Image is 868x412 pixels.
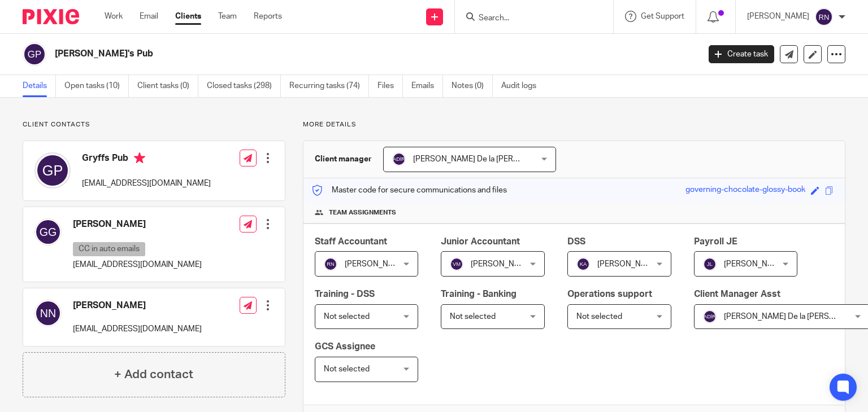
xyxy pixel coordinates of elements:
a: Audit logs [501,75,545,97]
p: CC in auto emails [73,242,145,256]
span: [PERSON_NAME] [471,260,533,268]
span: Get Support [641,12,684,20]
span: Not selected [450,313,496,321]
img: svg%3E [34,218,62,246]
i: Primary [134,152,145,164]
h2: [PERSON_NAME]'s Pub [55,48,565,60]
h3: Client manager [315,154,372,165]
p: [EMAIL_ADDRESS][DOMAIN_NAME] [73,323,202,335]
span: [PERSON_NAME] [724,260,786,268]
a: Details [23,75,56,97]
img: svg%3E [703,257,717,271]
p: [PERSON_NAME] [747,11,809,22]
div: governing-chocolate-glossy-book [685,184,805,197]
span: Training - Banking [441,290,517,299]
span: Training - DSS [315,290,375,299]
a: Files [377,75,403,97]
img: svg%3E [23,42,46,66]
span: Junior Accountant [441,237,520,246]
p: Master code for secure communications and files [312,185,507,196]
a: Emails [411,75,443,97]
a: Notes (0) [452,75,493,97]
img: svg%3E [392,152,406,166]
h4: + Add contact [114,366,193,383]
span: Team assignments [329,208,396,217]
a: Work [105,11,123,22]
a: Client tasks (0) [137,75,198,97]
img: svg%3E [34,152,71,189]
a: Open tasks (10) [64,75,129,97]
p: [EMAIL_ADDRESS][DOMAIN_NAME] [73,259,202,270]
img: svg%3E [703,310,717,323]
span: DSS [567,237,585,246]
span: Not selected [324,313,370,321]
a: Reports [254,11,282,22]
img: svg%3E [34,300,62,327]
span: [PERSON_NAME] [345,260,407,268]
span: Not selected [576,313,622,321]
img: svg%3E [324,257,337,271]
span: [PERSON_NAME] [597,260,659,268]
span: Client Manager Asst [694,290,780,299]
img: Pixie [23,9,79,24]
span: Payroll JE [694,237,737,246]
a: Team [218,11,237,22]
input: Search [478,14,579,24]
a: Email [140,11,158,22]
a: Closed tasks (298) [207,75,281,97]
h4: [PERSON_NAME] [73,300,202,312]
a: Create task [709,45,774,63]
h4: [PERSON_NAME] [73,218,202,230]
span: [PERSON_NAME] De la [PERSON_NAME] [413,155,558,163]
img: svg%3E [815,8,833,26]
span: Operations support [567,290,652,299]
span: Not selected [324,365,370,373]
a: Clients [175,11,201,22]
span: GCS Assignee [315,342,375,351]
span: Staff Accountant [315,237,387,246]
img: svg%3E [576,257,590,271]
a: Recurring tasks (74) [289,75,369,97]
p: Client contacts [23,120,285,129]
p: More details [303,120,845,129]
img: svg%3E [450,257,463,271]
h4: Gryffs Pub [82,152,211,166]
p: [EMAIL_ADDRESS][DOMAIN_NAME] [82,178,211,189]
